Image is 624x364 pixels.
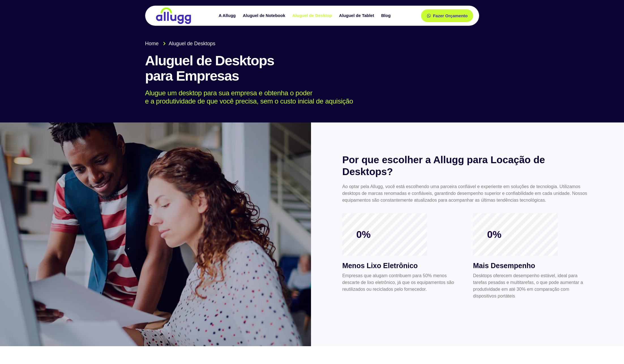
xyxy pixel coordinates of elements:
[421,9,473,22] a: Fazer Orçamento
[145,40,159,48] span: Home
[473,260,592,271] h3: Mais Desempenho
[216,11,240,21] a: A Allugg
[145,53,479,84] h1: Aluguel de Desktops para Empresas
[290,11,336,21] a: Aluguel de Desktop
[342,272,462,293] p: Empresas que alugam contribuem para 50% menos descarte de lixo eletrônico, já que os equipamentos...
[433,14,468,18] span: Fazer Orçamento
[378,11,395,21] a: Blog
[336,11,378,21] a: Aluguel de Tablet
[167,40,215,48] span: Aluguel de Desktops
[473,229,515,240] span: 0%
[145,89,471,105] p: Alugue um desktop para sua empresa e obtenha o poder e a produtividade de que você precisa, sem o...
[342,229,385,240] span: 0%
[240,11,290,21] a: Aluguel de Notebook
[473,272,592,300] p: Desktops oferecem desempenho estável, ideal para tarefas pesadas e multitarefas, o que pode aumen...
[342,154,592,178] h2: Por que escolher a Allugg para Locação de Desktops?
[342,260,462,271] h3: Menos Lixo Eletrônico
[342,183,592,204] p: Ao optar pela Allugg, você está escolhendo uma parceira confiável e experiente em soluções de tec...
[155,7,192,24] img: locação de TI é Allugg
